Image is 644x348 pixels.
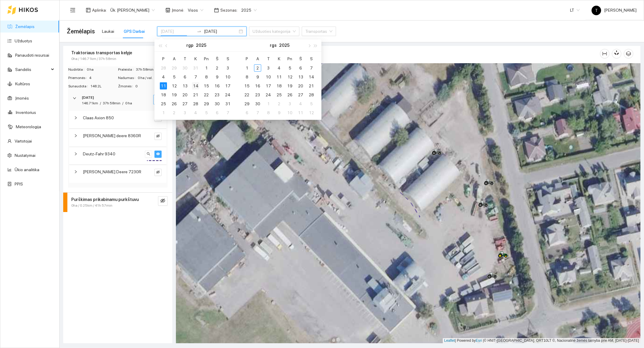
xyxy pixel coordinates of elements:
[158,81,169,90] td: 2025-08-11
[286,91,293,98] div: 26
[306,81,317,90] td: 2025-09-21
[297,109,304,116] div: 11
[286,100,293,107] div: 3
[243,73,250,81] div: 8
[15,96,29,100] a: Įmonės
[203,91,210,98] div: 22
[222,108,233,117] td: 2025-09-07
[138,75,167,81] span: 0 ha / val.
[213,100,221,107] div: 30
[122,101,123,105] span: /
[15,139,32,143] a: Vartotojai
[74,152,78,156] span: right
[212,64,222,72] td: 2025-08-02
[241,54,252,64] th: P
[158,99,169,108] td: 2025-08-25
[295,54,306,64] th: Š
[284,64,295,72] td: 2025-09-05
[147,152,150,156] span: search
[306,99,317,108] td: 2025-10-05
[73,96,76,100] span: right
[243,64,250,72] div: 1
[254,109,261,116] div: 7
[201,90,212,99] td: 2025-08-22
[263,81,274,90] td: 2025-09-17
[100,101,101,105] span: /
[308,91,315,98] div: 28
[125,101,132,105] span: 0 ha
[153,95,163,104] button: eye
[212,54,222,64] th: Š
[158,54,169,64] th: P
[190,64,201,72] td: 2025-07-31
[179,90,190,99] td: 2025-08-20
[169,72,179,81] td: 2025-08-05
[254,100,261,107] div: 30
[15,167,39,172] a: Ūkio analitika
[69,165,166,182] div: [PERSON_NAME] Deere 7230Reye-invisible
[297,91,304,98] div: 27
[224,82,231,89] div: 17
[160,109,167,116] div: 1
[203,82,210,89] div: 15
[15,53,49,58] a: Panaudoti resursai
[102,28,114,35] div: Laukai
[243,91,250,98] div: 22
[274,90,284,99] td: 2025-09-25
[284,72,295,81] td: 2025-09-12
[82,101,98,105] span: 146.71km
[63,193,172,212] div: Purškimas prikabinamu purkštuvu0ha / 0.25km / 41h 57mineye-invisible
[165,8,170,13] span: shop
[192,73,199,81] div: 7
[169,90,179,99] td: 2025-08-19
[224,100,231,107] div: 31
[254,73,261,81] div: 9
[179,99,190,108] td: 2025-08-27
[274,54,284,64] th: K
[71,56,116,62] span: 0ha / 146.71km / 37h 58min
[154,151,162,158] button: eye
[154,169,162,176] button: eye-invisible
[306,72,317,81] td: 2025-09-14
[263,99,274,108] td: 2025-10-01
[204,28,238,35] input: Pabaigos data
[171,109,178,116] div: 2
[265,82,272,89] div: 17
[252,90,263,99] td: 2025-09-23
[103,101,120,105] span: 37h 58min
[295,108,306,117] td: 2025-10-11
[87,67,117,72] span: 0 ha
[252,108,263,117] td: 2025-10-07
[179,72,190,81] td: 2025-08-06
[275,100,283,107] div: 2
[265,109,272,116] div: 8
[201,64,212,72] td: 2025-08-01
[190,108,201,117] td: 2025-09-04
[592,8,637,13] span: [PERSON_NAME]
[160,198,165,204] span: eye-invisible
[243,82,250,89] div: 15
[190,90,201,99] td: 2025-08-21
[190,81,201,90] td: 2025-08-14
[212,90,222,99] td: 2025-08-23
[74,134,78,137] span: right
[171,73,178,81] div: 5
[118,83,135,89] span: Žmonės
[160,91,167,98] div: 18
[241,108,252,117] td: 2025-10-06
[212,81,222,90] td: 2025-08-16
[265,64,272,72] div: 3
[83,132,141,139] span: [PERSON_NAME] deere 8360R
[274,99,284,108] td: 2025-10-02
[169,64,179,72] td: 2025-07-29
[274,72,284,81] td: 2025-09-11
[190,99,201,108] td: 2025-08-28
[74,170,78,174] span: right
[254,82,261,89] div: 16
[222,64,233,72] td: 2025-08-03
[286,73,293,81] div: 12
[212,72,222,81] td: 2025-08-09
[284,99,295,108] td: 2025-10-03
[82,95,94,100] strong: [DATE]
[224,91,231,98] div: 24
